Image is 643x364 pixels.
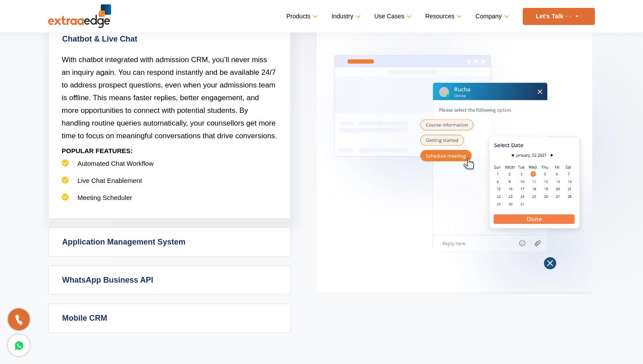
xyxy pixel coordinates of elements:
[62,159,277,176] li: Automated Chat Workflow
[49,266,290,294] a: WhatsApp Business API
[523,8,595,25] a: Let’s Talk
[374,10,410,23] a: Use Cases
[49,228,290,256] a: Application Management System
[62,176,277,193] li: Live Chat Enablement
[332,10,359,23] a: Industry
[425,10,460,23] a: Resources
[62,193,277,210] li: Meeting Scheduler
[49,304,290,332] a: Mobile CRM
[287,10,316,23] a: Products
[62,56,277,140] span: With chatbot integrated with admission CRM, you’ll never miss an inquiry again. You can respond i...
[49,25,290,53] a: Chatbot & Live Chat
[62,142,277,159] p: POPULAR FEATURES:
[475,10,507,23] a: Company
